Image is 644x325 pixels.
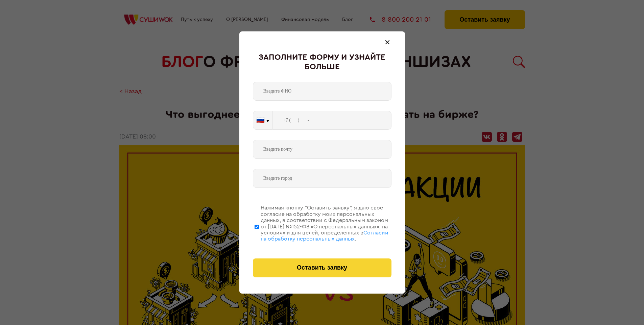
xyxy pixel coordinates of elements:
[253,169,391,188] input: Введите город
[253,258,391,277] button: Оставить заявку
[253,82,391,101] input: Введите ФИО
[253,53,391,72] div: Заполните форму и узнайте больше
[253,111,272,129] button: 🇷🇺
[253,140,391,159] input: Введите почту
[261,230,388,242] span: Согласии на обработку персональных данных
[273,111,391,130] input: +7 (___) ___-____
[261,205,391,242] div: Нажимая кнопку “Оставить заявку”, я даю свое согласие на обработку моих персональных данных, в со...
